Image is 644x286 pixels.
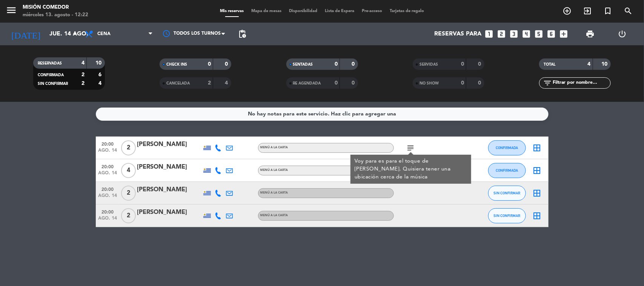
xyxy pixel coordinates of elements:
i: border_all [533,211,542,220]
strong: 0 [461,62,464,67]
span: 2 [121,140,136,155]
i: add_circle_outline [563,6,572,15]
i: filter_list [543,78,552,88]
span: SERVIDAS [420,63,438,66]
i: looks_4 [522,29,532,39]
strong: 0 [461,80,464,86]
strong: 0 [478,62,483,67]
span: Mis reservas [216,9,247,13]
span: MENÚ A LA CARTA [260,146,288,149]
span: MENÚ A LA CARTA [260,214,288,217]
strong: 4 [81,60,85,66]
button: CONFIRMADA [488,140,526,155]
span: CHECK INS [166,63,187,66]
strong: 10 [95,60,103,66]
strong: 2 [208,80,211,86]
div: LOG OUT [606,23,638,45]
i: subject [406,143,415,152]
span: Tarjetas de regalo [386,9,428,13]
div: Misión Comedor [23,4,88,11]
i: add_box [559,29,569,39]
i: arrow_drop_down [70,29,79,38]
span: 20:00 [98,139,117,148]
span: CONFIRMADA [496,146,518,150]
span: 20:00 [98,185,117,193]
span: 4 [121,163,136,178]
i: turned_in_not [603,6,612,15]
span: Reservas para [435,31,482,38]
span: Cena [97,31,111,37]
span: 20:00 [98,162,117,171]
span: print [586,29,595,38]
span: SIN CONFIRMAR [38,82,68,86]
span: RE AGENDADA [293,81,321,85]
i: exit_to_app [583,6,592,15]
span: Pre-acceso [358,9,386,13]
i: looks_6 [547,29,556,39]
strong: 0 [478,80,483,86]
i: power_settings_new [618,29,627,38]
span: 20:00 [98,207,117,216]
span: NO SHOW [420,81,439,85]
span: SIN CONFIRMAR [493,214,520,218]
span: ago. 14 [98,193,117,202]
span: pending_actions [238,29,247,38]
span: CONFIRMADA [38,73,64,77]
strong: 6 [98,72,103,77]
span: ago. 14 [98,148,117,157]
div: [PERSON_NAME] [137,140,201,149]
span: 2 [121,186,136,201]
i: looks_two [497,29,507,39]
strong: 4 [588,62,591,67]
span: SIN CONFIRMAR [493,191,520,195]
span: Mapa de mesas [247,9,285,13]
strong: 0 [352,62,356,67]
i: border_all [533,189,542,198]
span: TOTAL [544,63,555,66]
strong: 2 [81,72,85,77]
i: [DATE] [6,26,46,42]
i: looks_5 [534,29,544,39]
i: border_all [533,166,542,175]
div: Voy para es para el toque de [PERSON_NAME]. Quisiera tener una ubicación cerca de la música [354,157,467,181]
button: SIN CONFIRMAR [488,208,526,223]
span: Lista de Espera [321,9,358,13]
i: border_all [533,143,542,152]
strong: 0 [335,62,338,67]
button: CONFIRMADA [488,163,526,178]
i: looks_3 [509,29,519,39]
strong: 0 [225,62,230,67]
strong: 4 [98,81,103,86]
span: MENÚ A LA CARTA [260,169,288,172]
div: [PERSON_NAME] [137,162,201,172]
span: ago. 14 [98,171,117,179]
div: miércoles 13. agosto - 12:22 [23,11,88,19]
div: [PERSON_NAME] [137,185,201,195]
i: menu [6,5,17,16]
input: Filtrar por nombre... [552,79,610,87]
strong: 2 [81,81,85,86]
strong: 0 [208,62,211,67]
div: No hay notas para este servicio. Haz clic para agregar una [248,110,396,118]
strong: 0 [352,80,356,86]
div: [PERSON_NAME] [137,208,201,217]
span: RESERVADAS [38,62,62,65]
span: Disponibilidad [285,9,321,13]
button: menu [6,5,17,18]
i: looks_one [484,29,494,39]
i: search [624,6,633,15]
span: ago. 14 [98,216,117,224]
span: SENTADAS [293,63,313,66]
strong: 0 [335,80,338,86]
span: MENÚ A LA CARTA [260,191,288,194]
span: 2 [121,208,136,223]
button: SIN CONFIRMAR [488,186,526,201]
span: CONFIRMADA [496,168,518,172]
strong: 4 [225,80,230,86]
strong: 10 [602,62,609,67]
span: CANCELADA [166,81,190,85]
